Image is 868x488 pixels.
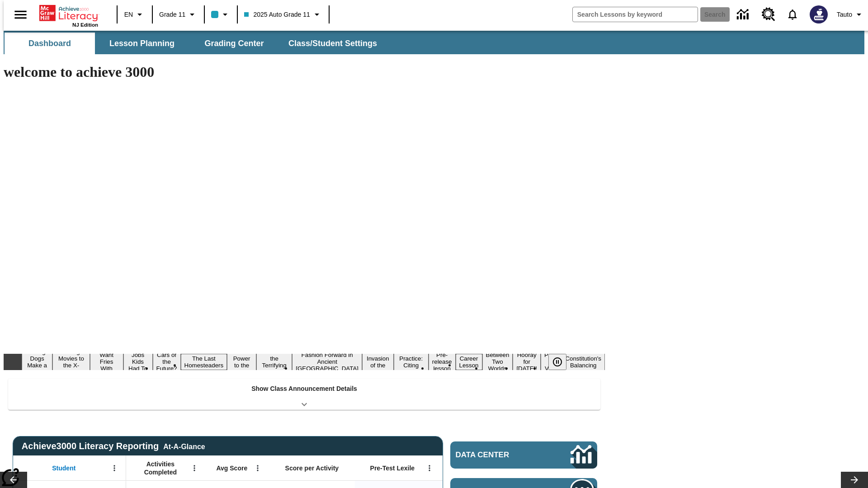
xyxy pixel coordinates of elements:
button: Slide 17 The Constitution's Balancing Act [561,347,605,377]
button: Open Menu [423,461,436,475]
span: Score per Activity [285,464,339,472]
button: Class color is light blue. Change class color [208,6,234,23]
button: Select a new avatar [804,3,833,26]
button: Slide 6 The Last Homesteaders [181,354,227,370]
button: Slide 15 Hooray for Constitution Day! [513,350,541,373]
button: Slide 5 Cars of the Future? [153,350,181,373]
span: Avg Score [216,464,247,472]
span: EN [124,10,133,19]
button: Grading Center [189,33,279,54]
button: Profile/Settings [833,6,868,23]
button: Slide 12 Pre-release lesson [429,350,456,373]
button: Slide 3 Do You Want Fries With That? [90,343,123,380]
button: Slide 11 Mixed Practice: Citing Evidence [394,347,429,377]
a: Notifications [781,3,804,26]
button: Grade: Grade 11, Select a grade [156,6,201,23]
button: Slide 7 Solar Power to the People [227,347,256,377]
div: At-A-Glance [163,441,205,451]
button: Lesson carousel, Next [841,472,868,488]
button: Slide 10 The Invasion of the Free CD [362,347,394,377]
button: Slide 1 Diving Dogs Make a Splash [22,347,52,377]
button: Open side menu [7,1,34,28]
span: Student [52,464,75,472]
button: Language: EN, Select a language [120,6,149,23]
button: Slide 9 Fashion Forward in Ancient Rome [292,350,362,373]
div: Show Class Announcement Details [8,379,600,410]
span: Achieve3000 Literacy Reporting [22,441,205,451]
button: Pause [548,354,566,370]
div: SubNavbar [4,33,385,54]
button: Slide 8 Attack of the Terrifying Tomatoes [256,347,292,377]
input: search field [573,7,698,22]
span: Pre-Test Lexile [370,464,415,472]
img: Avatar [810,5,828,23]
button: Open Menu [108,461,121,475]
span: Grade 11 [159,10,185,19]
p: Show Class Announcement Details [251,384,357,394]
div: Home [39,3,98,28]
h1: welcome to achieve 3000 [4,64,605,80]
button: Slide 13 Career Lesson [456,354,482,370]
button: Lesson Planning [97,33,187,54]
button: Slide 2 Taking Movies to the X-Dimension [52,347,90,377]
button: Slide 14 Between Two Worlds [482,350,513,373]
span: Tauto [837,10,852,19]
a: Resource Center, Will open in new tab [756,2,781,27]
button: Open Menu [251,461,264,475]
span: NJ Edition [72,22,98,28]
button: Class: 2025 Auto Grade 11, Select your class [241,6,325,23]
a: Home [39,4,98,22]
a: Data Center [450,441,597,469]
button: Slide 16 Point of View [541,350,561,373]
span: 2025 Auto Grade 11 [244,10,310,19]
button: Open Menu [188,461,201,475]
button: Class/Student Settings [281,33,384,54]
div: Pause [548,354,576,370]
span: Activities Completed [131,460,190,476]
button: Dashboard [5,33,95,54]
div: SubNavbar [4,31,864,54]
span: Data Center [456,450,540,460]
a: Data Center [731,2,756,27]
button: Slide 4 Dirty Jobs Kids Had To Do [123,343,153,380]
